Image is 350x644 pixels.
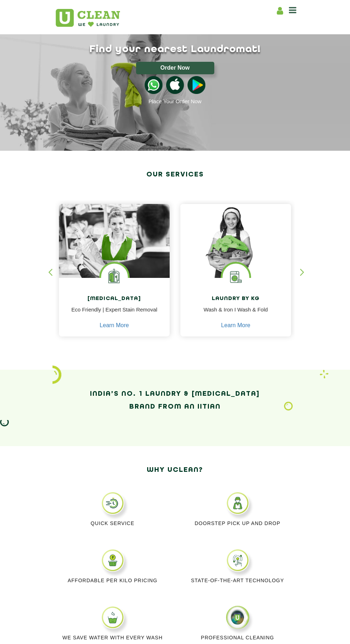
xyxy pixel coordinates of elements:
[55,520,170,526] p: Quick Service
[50,44,300,55] h1: Find your nearest Laundromat!
[186,306,286,322] p: Wash & Iron I Wash & Fold
[221,322,250,329] a: Learn More
[59,204,170,293] img: Drycleaners near me
[166,76,184,94] img: apple-icon.png
[149,98,201,104] a: Place Your Order Now
[145,76,162,94] img: whatsappicon.png
[56,9,120,27] img: UClean Laundry and Dry Cleaning
[101,549,124,572] img: affordable_per_kilo_pricing_11zon.webp
[180,204,291,278] img: a girl with laundry basket
[180,634,295,641] p: Professional cleaning
[55,634,170,641] p: We Save Water with every wash
[101,264,128,290] img: Laundry Services near me
[64,306,164,322] p: Eco Friendly | Expert Stain Removal
[180,577,295,584] p: State-of-the-art Technology
[320,370,329,379] img: Laundry wash and iron
[55,577,170,584] p: Affordable per kilo pricing
[101,491,124,515] img: QUICK_SERVICE_11zon.webp
[284,401,293,411] img: Laundry
[100,322,129,329] a: Learn More
[64,296,164,302] h4: [MEDICAL_DATA]
[186,296,286,302] h4: Laundry by Kg
[226,549,249,572] img: STATE_OF_THE_ART_TECHNOLOGY_11zon.webp
[222,264,249,290] img: laundry washing machine
[180,520,295,526] p: Doorstep Pick up and Drop
[101,606,124,629] img: WE_SAVE_WATER-WITH_EVERY_WASH_CYCLE_11zon.webp
[226,491,249,515] img: DOORSTEP_PICK_UP_AND_DROP_11zon.webp
[55,168,295,181] h2: Our Services
[55,464,295,476] h2: Why Uclean?
[136,62,214,74] button: Order Now
[55,388,295,413] h2: India’s No. 1 Laundry & [MEDICAL_DATA] Brand from an IITian
[52,365,61,384] img: icon_2.png
[226,606,249,629] img: center_logo.png
[187,76,205,94] img: playstoreicon.png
